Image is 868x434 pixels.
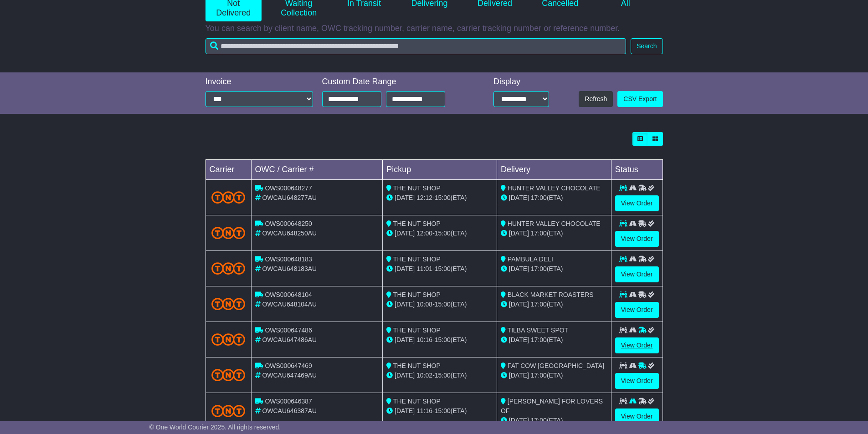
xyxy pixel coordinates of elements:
span: OWS000648277 [265,184,312,192]
a: View Order [615,302,659,318]
span: 10:02 [416,372,432,379]
div: - (ETA) [386,264,493,274]
div: (ETA) [501,371,607,380]
img: TNT_Domestic.png [211,369,246,381]
span: [DATE] [509,372,529,379]
span: [DATE] [395,372,415,379]
div: - (ETA) [386,371,493,380]
span: TILBA SWEET SPOT [508,327,569,334]
a: View Order [615,266,659,282]
span: [DATE] [509,230,529,237]
div: (ETA) [501,335,607,345]
span: OWCAU648104AU [262,301,317,308]
span: 12:12 [416,194,432,201]
span: OWS000647486 [265,327,312,334]
span: 12:00 [416,230,432,237]
div: - (ETA) [386,229,493,238]
span: 15:00 [435,372,451,379]
span: [DATE] [509,336,529,343]
a: View Order [615,195,659,211]
div: Custom Date Range [322,77,468,87]
img: TNT_Domestic.png [211,191,246,204]
span: 15:00 [435,230,451,237]
span: OWS000648104 [265,291,312,298]
span: 17:00 [531,194,547,201]
span: THE NUT SHOP [393,184,441,192]
span: 15:00 [435,301,451,308]
span: 11:16 [416,407,432,414]
span: [DATE] [509,417,529,424]
p: You can search by client name, OWC tracking number, carrier name, carrier tracking number or refe... [205,24,663,34]
span: 15:00 [435,407,451,414]
span: [DATE] [509,194,529,201]
img: TNT_Domestic.png [211,227,246,239]
span: OWCAU647486AU [262,336,317,343]
img: TNT_Domestic.png [211,333,246,346]
span: HUNTER VALLEY CHOCOLATE [508,184,601,192]
div: - (ETA) [386,406,493,416]
span: [PERSON_NAME] FOR LOVERS OF [501,398,603,414]
span: THE NUT SHOP [393,327,441,334]
span: OWS000648183 [265,255,312,263]
span: 17:00 [531,417,547,424]
span: [DATE] [395,301,415,308]
span: [DATE] [395,336,415,343]
span: OWS000647469 [265,362,312,369]
span: 17:00 [531,372,547,379]
span: 15:00 [435,336,451,343]
span: 17:00 [531,301,547,308]
a: View Order [615,408,659,424]
a: View Order [615,373,659,389]
div: (ETA) [501,300,607,309]
span: THE NUT SHOP [393,362,441,369]
span: 15:00 [435,194,451,201]
span: OWCAU647469AU [262,372,317,379]
span: [DATE] [395,194,415,201]
span: OWCAU648183AU [262,265,317,272]
span: HUNTER VALLEY CHOCOLATE [508,220,601,227]
span: 10:08 [416,301,432,308]
span: [DATE] [395,265,415,272]
span: OWCAU648277AU [262,194,317,201]
div: - (ETA) [386,300,493,309]
span: 15:00 [435,265,451,272]
td: Delivery [497,160,611,180]
span: OWCAU648250AU [262,230,317,237]
img: TNT_Domestic.png [211,298,246,310]
a: View Order [615,231,659,247]
div: - (ETA) [386,335,493,345]
span: [DATE] [395,230,415,237]
span: 17:00 [531,336,547,343]
span: [DATE] [509,265,529,272]
span: OWCAU646387AU [262,407,317,414]
span: © One World Courier 2025. All rights reserved. [149,424,281,431]
span: 11:01 [416,265,432,272]
div: Display [493,77,549,87]
span: [DATE] [395,407,415,414]
span: FAT COW [GEOGRAPHIC_DATA] [508,362,604,369]
span: PAMBULA DELI [508,255,553,263]
a: CSV Export [617,91,663,107]
button: Search [631,38,663,54]
td: Carrier [205,160,251,180]
span: OWS000646387 [265,398,312,405]
span: [DATE] [509,301,529,308]
a: View Order [615,337,659,353]
div: Invoice [205,77,313,87]
td: OWC / Carrier # [251,160,383,180]
img: TNT_Domestic.png [211,262,246,275]
td: Status [611,160,663,180]
span: BLACK MARKET ROASTERS [508,291,594,298]
span: OWS000648250 [265,220,312,227]
div: - (ETA) [386,193,493,203]
span: THE NUT SHOP [393,255,441,263]
span: THE NUT SHOP [393,398,441,405]
span: THE NUT SHOP [393,291,441,298]
div: (ETA) [501,416,607,425]
span: 17:00 [531,265,547,272]
img: TNT_Domestic.png [211,405,246,417]
span: THE NUT SHOP [393,220,441,227]
td: Pickup [383,160,497,180]
span: 10:16 [416,336,432,343]
div: (ETA) [501,229,607,238]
